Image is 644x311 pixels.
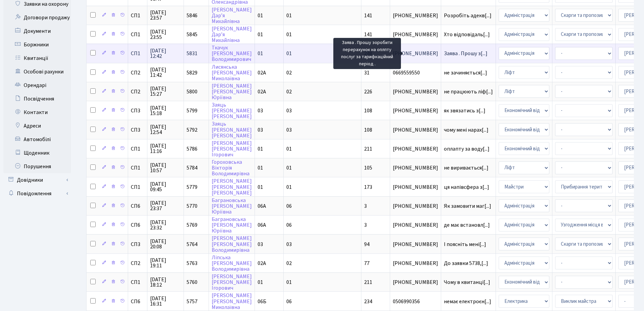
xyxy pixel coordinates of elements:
span: 01 [258,12,263,19]
a: Заяць[PERSON_NAME][PERSON_NAME] [212,120,252,139]
span: 141 [364,31,372,38]
span: [DATE] 11:16 [150,143,181,154]
span: СП1 [131,184,144,190]
span: [PHONE_NUMBER] [393,32,438,37]
span: СП3 [131,127,144,133]
span: [PHONE_NUMBER] [393,203,438,209]
span: 01 [286,31,292,38]
span: 02А [258,88,266,95]
span: [PHONE_NUMBER] [393,165,438,171]
span: 5769 [187,221,197,229]
span: [PHONE_NUMBER] [393,261,438,266]
span: [DATE] 15:27 [150,86,181,97]
span: [DATE] 23:37 [150,200,181,211]
a: Адреси [3,119,71,133]
span: 234 [364,298,372,305]
a: Порушення [3,160,71,173]
span: не працюють ліф[...] [444,88,493,95]
span: не зачиняється[...] [444,69,487,76]
span: 06 [286,202,292,210]
span: СП2 [131,89,144,94]
span: 06 [286,221,292,229]
span: [PHONE_NUMBER] [393,222,438,228]
span: [DATE] 15:18 [150,105,181,116]
span: 105 [364,164,372,172]
span: 06 [286,298,292,305]
a: Лисянська[PERSON_NAME]Миколаївна [212,63,252,82]
span: оплапту за воду[...] [444,145,490,153]
span: 5764 [187,241,197,248]
span: Заява . Прошу з[...] [444,50,487,57]
span: [DATE] 23:57 [150,10,181,21]
span: 94 [364,241,369,248]
a: Повідомлення [3,187,71,200]
a: Щоденник [3,146,71,160]
span: СП3 [131,108,144,113]
span: 03 [286,107,292,114]
span: [DATE] 10:57 [150,162,181,173]
span: СП6 [131,299,144,304]
span: 0506990356 [393,299,438,304]
span: СП1 [131,13,144,18]
span: 5779 [187,183,197,191]
span: [PHONE_NUMBER] [393,146,438,152]
a: [PERSON_NAME][PERSON_NAME]Ігорович [212,139,252,158]
a: Договори продажу [3,11,71,24]
span: 5760 [187,279,197,286]
span: 06А [258,221,266,229]
span: 108 [364,107,372,114]
span: Хто відповідаль[...] [444,31,490,38]
span: 173 [364,183,372,191]
span: 5845 [187,31,197,38]
span: 5786 [187,145,197,153]
span: СП6 [131,222,144,228]
span: 03 [258,126,263,134]
span: СП6 [131,203,144,209]
a: Баграновська[PERSON_NAME]Юріївна [212,197,252,216]
span: СП1 [131,146,144,152]
span: 5800 [187,88,197,95]
span: 01 [286,164,292,172]
span: Розробіть адекв[...] [444,12,492,19]
span: СП2 [131,70,144,75]
a: Посвідчення [3,92,71,106]
span: 02А [258,260,266,267]
a: Контакти [3,106,71,119]
span: СП1 [131,32,144,37]
span: І поясніть мені[...] [444,241,486,248]
span: як звязатись з[...] [444,107,485,114]
span: 108 [364,126,372,134]
a: Особові рахунки [3,65,71,79]
span: 01 [258,279,263,286]
span: [PHONE_NUMBER] [393,89,438,94]
span: не виривається[...] [444,164,488,172]
span: [PHONE_NUMBER] [393,184,438,190]
a: Документи [3,24,71,38]
a: [PERSON_NAME][PERSON_NAME]Володимирівна [212,235,252,254]
span: ця напівсфера з[...] [444,183,489,191]
span: СП3 [131,242,144,247]
span: немає електроєн[...] [444,298,491,305]
span: СП1 [131,280,144,285]
a: Орендарі [3,79,71,92]
span: [PHONE_NUMBER] [393,280,438,285]
span: СП1 [131,51,144,56]
a: Автомобілі [3,133,71,146]
span: [PHONE_NUMBER] [393,242,438,247]
span: [PHONE_NUMBER] [393,13,438,18]
div: Заява . Прошу зоробити перерахунок на оплпту послуг за тарифкаційний період . [333,38,401,69]
span: 5799 [187,107,197,114]
span: 3 [364,221,367,229]
span: 0669559550 [393,70,438,75]
span: 01 [286,50,292,57]
span: [DATE] 12:42 [150,48,181,59]
a: Ткачук[PERSON_NAME]Володимирович [212,44,252,63]
a: [PERSON_NAME]Дар’яМихайлівна [212,6,252,25]
span: [DATE] 19:11 [150,258,181,268]
span: [PHONE_NUMBER] [393,127,438,133]
span: [PHONE_NUMBER] [393,51,438,56]
span: 02 [286,69,292,76]
span: чому мені нарах[...] [444,126,488,134]
span: [DATE] 09:45 [150,181,181,192]
span: Чому в квитанці[...] [444,279,490,286]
